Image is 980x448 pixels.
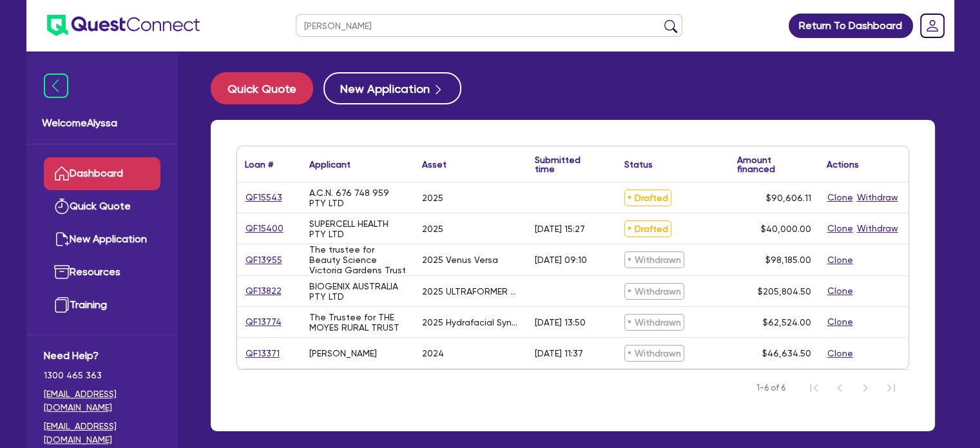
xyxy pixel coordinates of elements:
[535,255,587,265] div: [DATE] 09:10
[44,369,160,382] span: 1300 465 363
[309,348,377,358] div: [PERSON_NAME]
[44,157,160,190] a: Dashboard
[758,286,811,297] span: $205,804.50
[211,72,323,104] a: Quick Quote
[827,346,854,361] button: Clone
[827,284,854,298] button: Clone
[624,314,684,331] span: Withdrawn
[245,346,280,361] a: QF13371
[44,420,160,447] a: [EMAIL_ADDRESS][DOMAIN_NAME]
[309,244,407,275] div: The trustee for Beauty Science Victoria Gardens Trust
[916,9,949,43] a: Dropdown toggle
[766,193,811,203] span: $90,606.11
[765,255,811,265] span: $98,185.00
[245,160,273,169] div: Loan #
[827,160,859,169] div: Actions
[852,375,878,401] button: Next Page
[763,317,811,327] span: $62,524.00
[535,348,583,358] div: [DATE] 11:37
[309,219,407,239] div: SUPERCELL HEALTH PTY LTD
[245,315,282,329] a: QF13774
[245,253,283,268] a: QF13955
[422,224,443,234] div: 2025
[323,72,461,104] button: New Application
[309,281,407,302] div: BIOGENIX AUSTRALIA PTY LTD
[827,315,854,329] button: Clone
[535,224,585,234] div: [DATE] 15:27
[535,155,597,173] div: Submitted time
[44,256,160,289] a: Resources
[624,283,684,300] span: Withdrawn
[422,193,443,203] div: 2025
[422,317,519,327] div: 2025 Hydrafacial Syndeo
[827,190,854,205] button: Clone
[762,348,811,358] span: $46,634.50
[535,317,586,327] div: [DATE] 13:50
[737,155,811,173] div: Amount financed
[309,312,407,333] div: The Trustee for THE MOYES RURAL TRUST
[245,284,282,298] a: QF13822
[856,190,899,205] button: Withdraw
[211,72,313,104] button: Quick Quote
[54,199,70,214] img: quick-quote
[624,220,671,237] span: Drafted
[422,160,447,169] div: Asset
[44,223,160,256] a: New Application
[624,251,684,268] span: Withdrawn
[44,387,160,414] a: [EMAIL_ADDRESS][DOMAIN_NAME]
[761,224,811,234] span: $40,000.00
[827,221,854,236] button: Clone
[245,190,283,205] a: QF15543
[624,160,653,169] div: Status
[54,231,70,247] img: new-application
[756,382,785,394] span: 1-6 of 6
[44,289,160,322] a: Training
[827,253,854,268] button: Clone
[47,15,200,36] img: quest-connect-logo-blue
[44,73,68,98] img: icon-menu-close
[856,221,899,236] button: Withdraw
[54,264,70,280] img: resources
[245,221,284,236] a: QF15400
[422,286,519,297] div: 2025 ULTRAFORMER MPT
[44,190,160,223] a: Quick Quote
[44,348,160,364] span: Need Help?
[801,375,827,401] button: First Page
[422,255,498,265] div: 2025 Venus Versa
[624,190,671,206] span: Drafted
[296,14,682,37] input: Search by name, application ID or mobile number...
[309,188,407,208] div: A.C.N. 676 748 959 PTY LTD
[624,345,684,362] span: Withdrawn
[878,375,904,401] button: Last Page
[42,115,162,131] span: Welcome Alyssa
[309,160,351,169] div: Applicant
[54,297,70,313] img: training
[827,375,852,401] button: Previous Page
[422,348,444,358] div: 2024
[789,14,913,38] a: Return To Dashboard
